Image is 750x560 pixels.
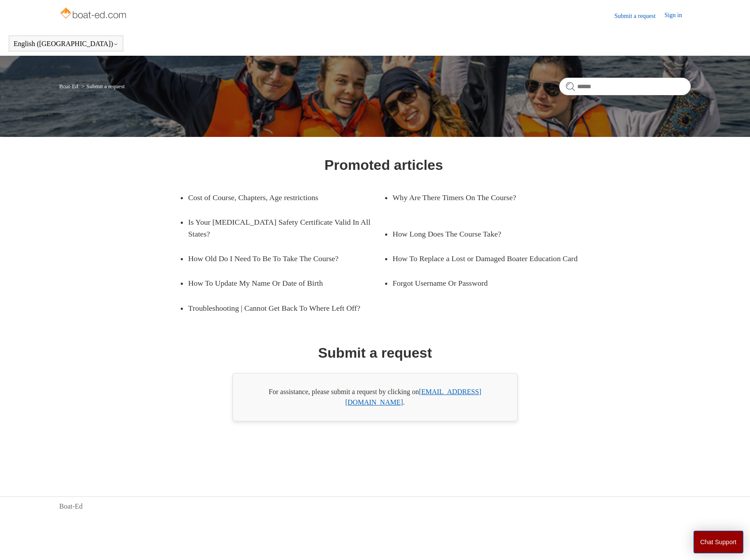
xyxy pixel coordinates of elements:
[393,271,575,295] a: Forgot Username Or Password
[325,154,443,176] h1: Promoted articles
[188,210,384,246] a: Is Your [MEDICAL_DATA] Safety Certificate Valid In All States?
[14,40,118,48] button: English ([GEOGRAPHIC_DATA])
[318,342,432,363] h1: Submit a request
[59,83,80,90] li: Boat-Ed
[188,185,371,210] a: Cost of Course, Chapters, Age restrictions
[232,373,518,421] div: For assistance, please submit a request by clicking on .
[393,185,575,210] a: Why Are There Timers On The Course?
[614,11,664,21] a: Submit a request
[80,83,125,90] li: Submit a request
[188,271,371,295] a: How To Update My Name Or Date of Birth
[559,78,691,95] input: Search
[188,296,384,320] a: Troubleshooting | Cannot Get Back To Where Left Off?
[345,388,481,406] a: [EMAIL_ADDRESS][DOMAIN_NAME]
[59,83,78,90] a: Boat-Ed
[393,222,575,246] a: How Long Does The Course Take?
[59,501,82,512] a: Boat-Ed
[693,531,744,553] button: Chat Support
[393,246,588,271] a: How To Replace a Lost or Damaged Boater Education Card
[188,246,371,271] a: How Old Do I Need To Be To Take The Course?
[664,11,691,21] a: Sign in
[59,5,129,23] img: Boat-Ed Help Center home page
